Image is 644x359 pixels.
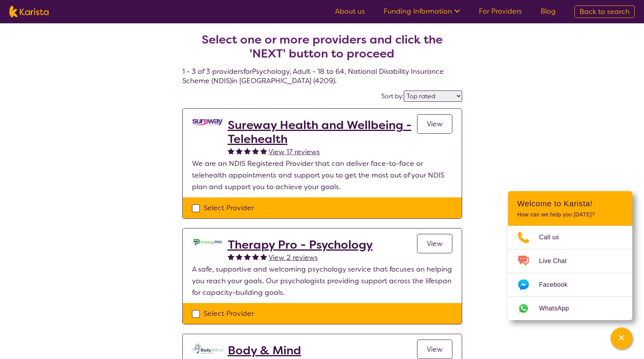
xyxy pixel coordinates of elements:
[479,7,522,16] a: For Providers
[228,253,234,260] img: fullstar
[539,279,577,291] span: Facebook
[182,14,462,85] h4: 1 - 3 of 3 providers for Psychology , Adult - 18 to 64 , National Disability Insurance Scheme (ND...
[417,114,452,134] a: View
[539,255,576,267] span: Live Chat
[228,148,234,154] img: fullstar
[9,6,49,17] img: Karista logo
[508,297,632,320] a: Web link opens in a new tab.
[236,148,243,154] img: fullstar
[508,226,632,320] ul: Choose channel
[228,343,320,357] a: Body & Mind
[192,343,223,354] img: qmpolprhjdhzpcuekzqg.svg
[260,148,267,154] img: fullstar
[517,211,623,218] p: How can we help you [DATE]?
[574,5,635,18] a: Back to search
[244,253,251,260] img: fullstar
[335,7,365,16] a: About us
[579,7,630,16] span: Back to search
[417,234,452,253] a: View
[192,238,223,246] img: dzo1joyl8vpkomu9m2qk.jpg
[260,253,267,260] img: fullstar
[539,232,569,243] span: Call us
[269,253,318,262] span: View 2 reviews
[517,199,623,208] h2: Welcome to Karista!
[269,252,318,263] a: View 2 reviews
[252,253,259,260] img: fullstar
[427,119,443,129] span: View
[244,148,251,154] img: fullstar
[228,238,373,252] a: Therapy Pro - Psychology
[228,118,417,146] a: Sureway Health and Wellbeing - Telehealth
[269,146,320,158] a: View 17 reviews
[192,158,452,193] p: We are an NDIS Registered Provider that can deliver face-to-face or telehealth appointments and s...
[539,303,578,314] span: WhatsApp
[508,191,632,320] div: Channel Menu
[269,147,320,157] span: View 17 reviews
[427,345,443,354] span: View
[192,263,452,298] p: A safe, supportive and welcoming psychology service that focuses on helping you reach your goals....
[236,253,243,260] img: fullstar
[192,33,453,61] h2: Select one or more providers and click the 'NEXT' button to proceed
[384,7,460,16] a: Funding Information
[252,148,259,154] img: fullstar
[427,239,443,248] span: View
[417,340,452,359] a: View
[541,7,556,16] a: Blog
[611,328,632,349] button: Channel Menu
[192,118,223,126] img: vgwqq8bzw4bddvbx0uac.png
[381,92,404,100] label: Sort by:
